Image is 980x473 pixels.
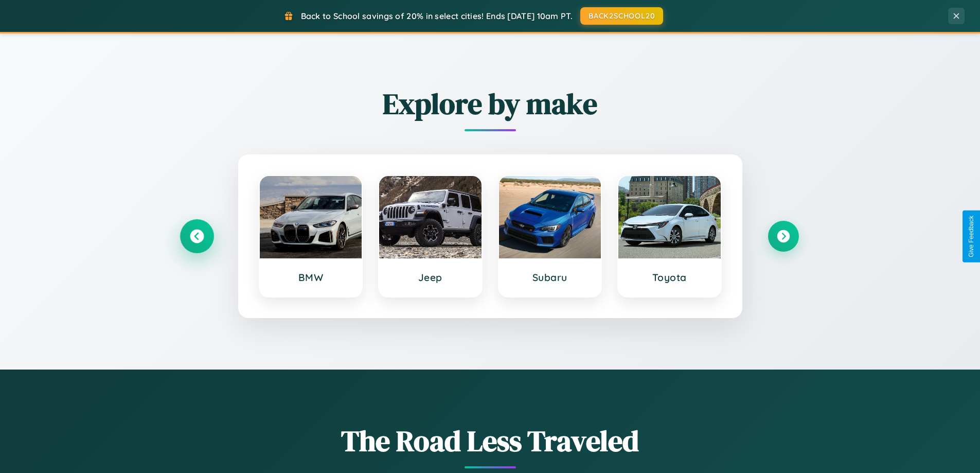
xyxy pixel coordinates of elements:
[509,271,591,284] h3: Subaru
[270,271,352,284] h3: BMW
[580,7,663,25] button: BACK2SCHOOL20
[629,271,710,284] h3: Toyota
[182,421,799,461] h1: The Road Less Traveled
[389,271,471,284] h3: Jeep
[182,84,799,124] h2: Explore by make
[301,11,573,21] span: Back to School savings of 20% in select cities! Ends [DATE] 10am PT.
[968,216,975,257] div: Give Feedback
